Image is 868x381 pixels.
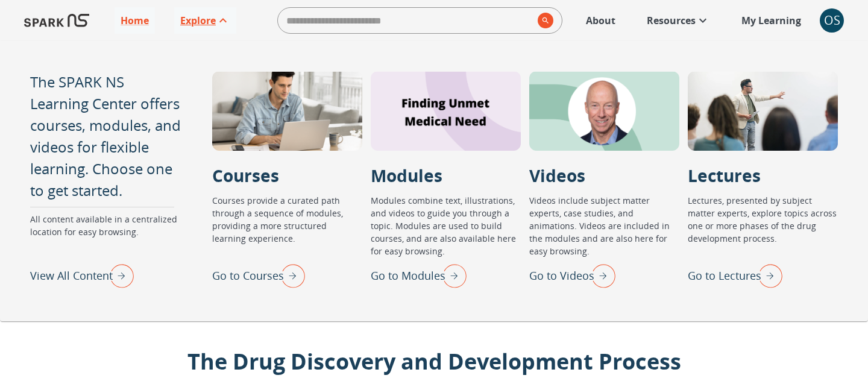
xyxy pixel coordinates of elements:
p: Modules combine text, illustrations, and videos to guide you through a topic. Modules are used to... [371,194,521,260]
p: Go to Courses [212,268,284,284]
img: right arrow [436,260,467,291]
a: Home [115,7,155,34]
div: Go to Lectures [688,260,782,291]
a: Resources [641,7,716,34]
a: Explore [174,7,236,34]
img: Logo of SPARK at Stanford [24,6,89,35]
div: Go to Videos [529,260,615,291]
p: Courses provide a curated path through a sequence of modules, providing a more structured learnin... [212,194,362,260]
p: My Learning [741,13,801,28]
div: Go to Modules [371,260,467,291]
img: right arrow [585,260,615,291]
div: Courses [212,71,362,151]
p: Go to Videos [529,268,594,284]
div: Go to Courses [212,260,305,291]
p: Home [121,13,149,28]
p: Videos include subject matter experts, case studies, and animations. Videos are included in the m... [529,194,679,260]
p: All content available in a centralized location for easy browsing. [30,213,182,260]
p: View All Content [30,268,113,284]
img: right arrow [275,260,305,291]
p: The Drug Discovery and Development Process [143,345,725,378]
p: Lectures, presented by subject matter experts, explore topics across one or more phases of the dr... [688,194,838,260]
p: Lectures [688,163,761,188]
p: Modules [371,163,442,188]
p: Courses [212,163,279,188]
div: View All Content [30,260,134,291]
p: Videos [529,163,585,188]
img: right arrow [752,260,782,291]
button: search [533,8,553,33]
div: Lectures [688,71,838,151]
p: Go to Modules [371,268,445,284]
div: OS [820,8,844,33]
p: Go to Lectures [688,268,761,284]
a: My Learning [735,7,808,34]
p: Resources [647,13,696,28]
p: Explore [180,13,216,28]
div: Modules [371,71,521,151]
a: About [580,7,621,34]
p: The SPARK NS Learning Center offers courses, modules, and videos for flexible learning. Choose on... [30,71,182,201]
button: account of current user [820,8,844,33]
p: About [586,13,615,28]
img: right arrow [104,260,134,291]
div: Videos [529,71,679,151]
